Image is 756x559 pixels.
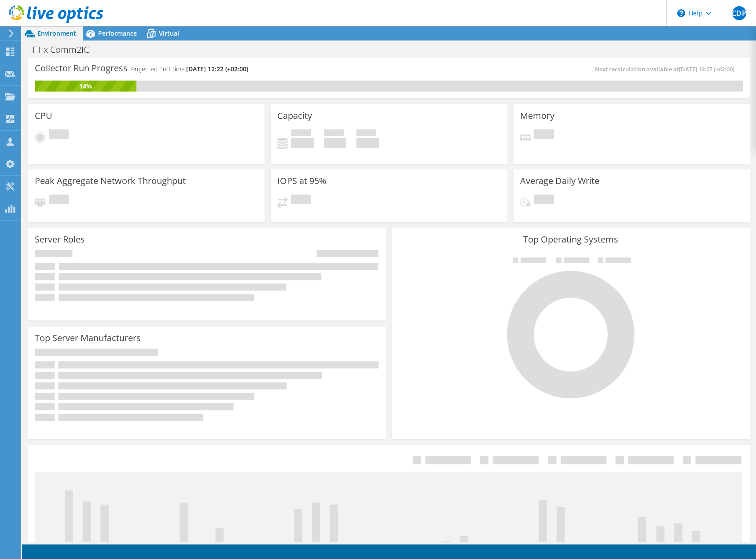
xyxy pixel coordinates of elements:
span: Total [356,129,376,138]
div: 14% [35,81,136,91]
h3: Memory [520,111,554,121]
h4: 0 GiB [356,138,379,148]
span: Pending [49,129,69,141]
span: [DATE] 19:27 (+02:00) [679,65,734,73]
h1: FT x Comm2IG [29,45,103,55]
h3: Average Daily Write [520,176,599,186]
span: Free [324,129,344,138]
span: Used [291,129,311,138]
h3: Server Roles [35,235,85,244]
h4: 0 GiB [324,138,346,148]
span: Next recalculation available at [595,65,739,73]
h3: Peak Aggregate Network Throughput [35,176,186,186]
span: Pending [534,129,554,141]
span: CDP [732,6,746,20]
h3: Top Server Manufacturers [35,333,141,343]
h4: Projected End Time: [131,64,248,74]
span: Environment [37,29,76,37]
span: Pending [291,195,311,206]
span: [DATE] 12:22 (+02:00) [186,65,248,73]
h4: 0 GiB [291,138,314,148]
span: Pending [49,195,69,206]
h3: Top Operating Systems [399,235,743,244]
svg: \n [677,9,685,17]
h3: IOPS at 95% [277,176,327,186]
span: Virtual [159,29,179,37]
h3: Capacity [277,111,312,121]
span: Performance [98,29,137,37]
span: Pending [534,195,554,206]
h3: CPU [35,111,52,121]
